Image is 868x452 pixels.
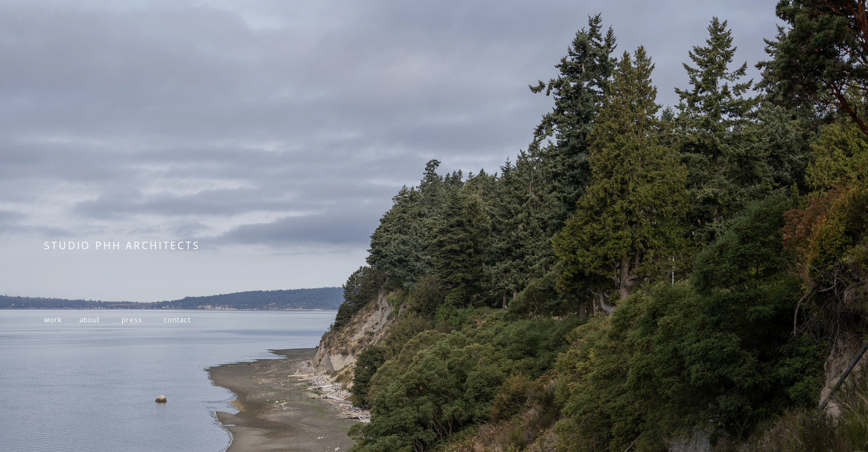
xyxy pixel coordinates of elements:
a: about [79,315,100,325]
a: contact [164,315,191,325]
a: work [44,315,61,325]
a: press [122,315,142,325]
span: STUDIO PHH ARCHITECTS [44,238,200,252]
